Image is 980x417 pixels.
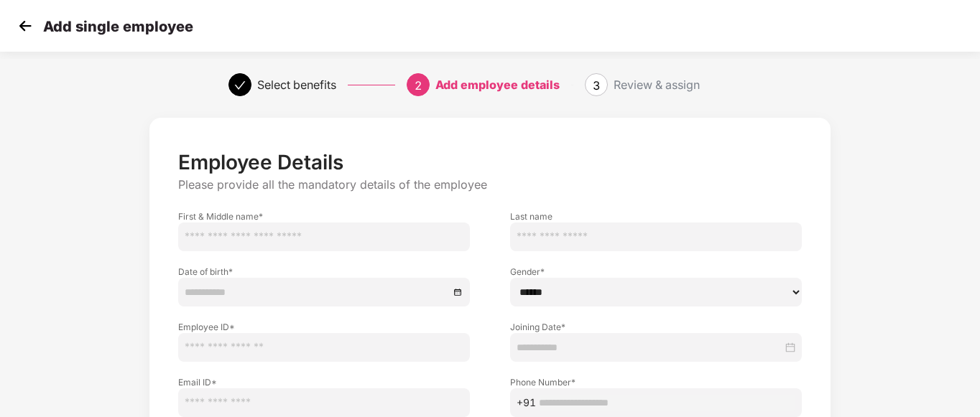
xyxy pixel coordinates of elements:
label: Employee ID [178,321,470,333]
span: check [234,80,246,91]
div: Add employee details [435,73,560,96]
label: Gender [510,266,802,278]
div: Select benefits [257,73,336,96]
label: Last name [510,210,802,222]
img: svg+xml;base64,PHN2ZyB4bWxucz0iaHR0cDovL3d3dy53My5vcmcvMjAwMC9zdmciIHdpZHRoPSIzMCIgaGVpZ2h0PSIzMC... [14,15,36,37]
label: First & Middle name [178,210,470,222]
p: Employee Details [178,150,801,174]
label: Phone Number [510,376,802,388]
label: Date of birth [178,266,470,278]
p: Please provide all the mandatory details of the employee [178,177,801,192]
label: Email ID [178,376,470,388]
span: +91 [517,395,536,411]
div: Review & assign [614,73,700,96]
span: 3 [593,78,600,93]
label: Joining Date [510,321,802,333]
p: Add single employee [43,18,193,35]
span: 2 [415,78,422,93]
